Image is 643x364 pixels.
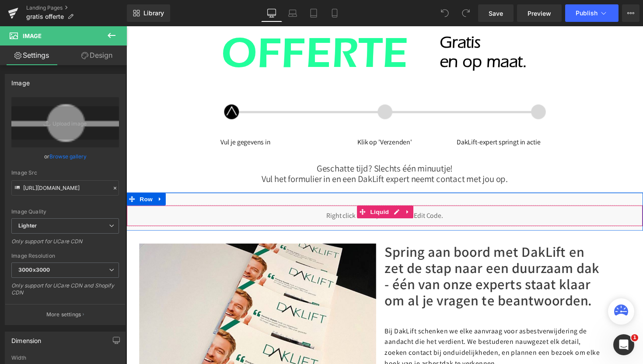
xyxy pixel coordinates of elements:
h1: en op maat. [321,29,433,49]
iframe: Intercom live chat [613,334,634,355]
p: Bij DakLift schenken we elke aanvraag voor asbestverwijdering de aandacht die het verdient. We be... [265,307,486,351]
span: Publish [576,10,598,17]
div: Only support for UCare CDN [11,238,119,251]
a: Browse gallery [49,149,87,164]
div: Width [11,355,119,361]
button: Redo [457,4,475,22]
h1: Gratis [321,10,433,29]
p: More settings [46,311,81,318]
a: Tablet [303,4,324,22]
h1: Geschatte tijd? Slechts één minuutje! Vul het formulier in en een DakLift expert neemt contact me... [96,140,433,161]
div: or [11,152,119,161]
span: 1 [631,334,638,341]
span: Row [11,171,29,184]
span: Save [489,9,503,18]
a: Mobile [324,4,345,22]
div: Image Src [11,170,119,176]
h1: Vul je gegevens in [96,115,200,123]
input: Link [11,180,119,196]
button: More [622,4,640,22]
span: Library [143,9,164,17]
a: Design [65,45,129,65]
a: Laptop [282,4,303,22]
button: Publish [565,4,619,22]
a: New Library [127,4,170,22]
button: Undo [436,4,454,22]
div: Image Quality [11,209,119,215]
span: gratis offerte [26,13,64,20]
div: Only support for UCare CDN and Shopify CDN [11,282,119,302]
a: Expand / Collapse [29,171,40,184]
b: Lighter [18,222,37,229]
a: Expand / Collapse [283,184,294,197]
a: Desktop [261,4,282,22]
a: Preview [517,4,562,22]
b: 3000x3000 [18,266,50,273]
span: Preview [528,9,551,18]
h1: Klik op 'Verzenden' [213,115,317,123]
h1: OFFERTE [96,10,316,60]
div: Dimension [11,332,42,344]
h1: DakLift-expert springt in actie [329,115,433,123]
h1: Spring aan boord met DakLift en zet de stap naar een duurzaam dak - één van onze experts staat kl... [265,223,486,289]
button: More settings [5,304,125,325]
a: Landing Pages [26,4,127,11]
span: Image [23,32,42,39]
div: Image [11,74,30,87]
span: Liquid [248,184,271,197]
div: Image Resolution [11,253,119,259]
